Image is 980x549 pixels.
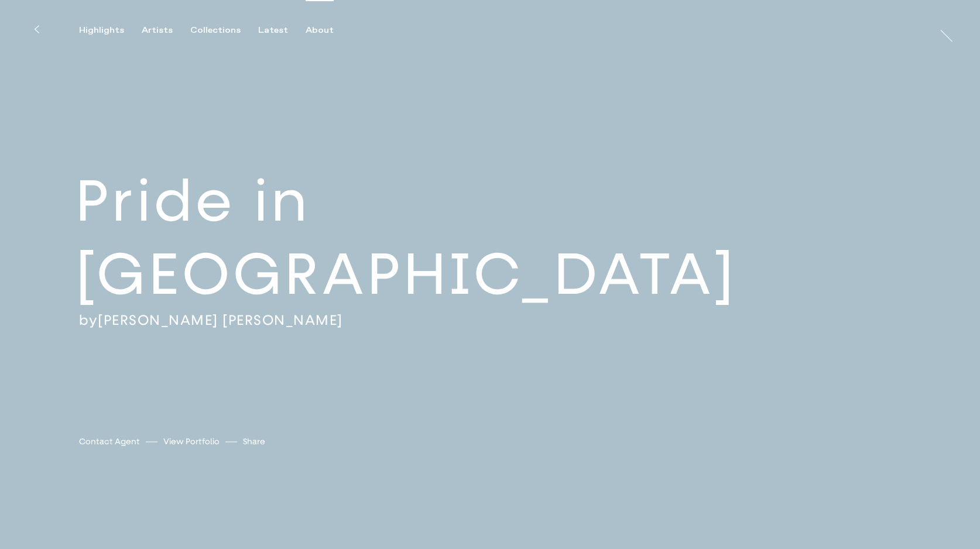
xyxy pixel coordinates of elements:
button: Share [243,434,265,450]
button: Collections [190,25,258,36]
h2: Pride in [GEOGRAPHIC_DATA] [76,165,980,311]
a: View Portfolio [163,435,220,448]
button: About [306,25,351,36]
a: Contact Agent [79,435,140,448]
div: Highlights [79,25,124,36]
div: Collections [190,25,241,36]
button: Artists [142,25,190,36]
div: Artists [142,25,173,36]
div: Latest [258,25,288,36]
div: About [306,25,334,36]
button: Latest [258,25,306,36]
button: Highlights [79,25,142,36]
span: by [79,311,98,329]
a: [PERSON_NAME] [PERSON_NAME] [98,311,343,329]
